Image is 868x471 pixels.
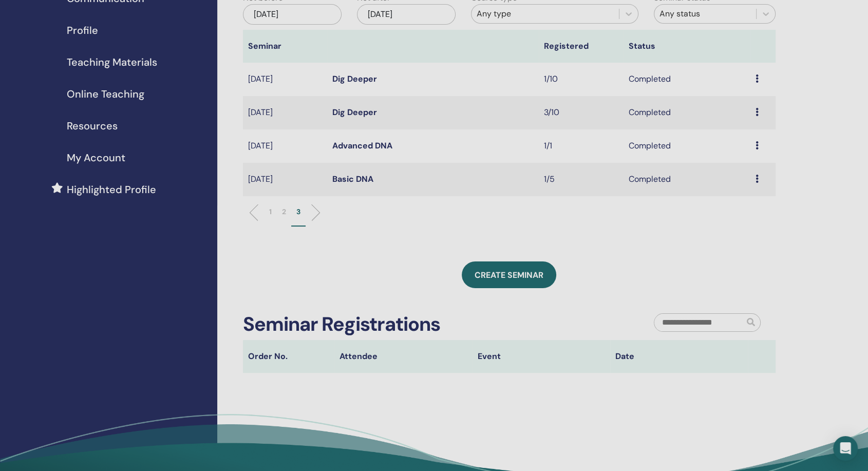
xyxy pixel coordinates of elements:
[282,206,286,217] p: 2
[475,270,543,280] span: Create seminar
[243,163,328,196] td: [DATE]
[624,96,750,129] td: Completed
[833,436,858,461] div: Open Intercom Messenger
[539,30,624,63] th: Registered
[243,340,335,373] th: Order No.
[269,206,272,217] p: 1
[539,129,624,163] td: 1/1
[624,63,750,96] td: Completed
[539,96,624,129] td: 3/10
[243,129,328,163] td: [DATE]
[624,163,750,196] td: Completed
[624,30,750,63] th: Status
[332,140,392,151] a: Advanced DNA
[462,261,556,288] a: Create seminar
[332,107,377,118] a: Dig Deeper
[610,340,748,373] th: Date
[296,206,300,217] p: 3
[332,174,373,184] a: Basic DNA
[624,129,750,163] td: Completed
[67,182,156,197] span: Highlighted Profile
[334,340,472,373] th: Attendee
[539,63,624,96] td: 1/10
[332,73,377,84] a: Dig Deeper
[67,54,157,70] span: Teaching Materials
[539,163,624,196] td: 1/5
[243,96,328,129] td: [DATE]
[67,86,144,102] span: Online Teaching
[67,118,118,134] span: Resources
[243,313,441,336] h2: Seminar Registrations
[67,23,98,38] span: Profile
[67,150,125,165] span: My Account
[243,4,342,25] div: [DATE]
[473,340,610,373] th: Event
[357,4,456,25] div: [DATE]
[243,30,328,63] th: Seminar
[477,8,614,20] div: Any type
[243,63,328,96] td: [DATE]
[659,8,751,20] div: Any status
